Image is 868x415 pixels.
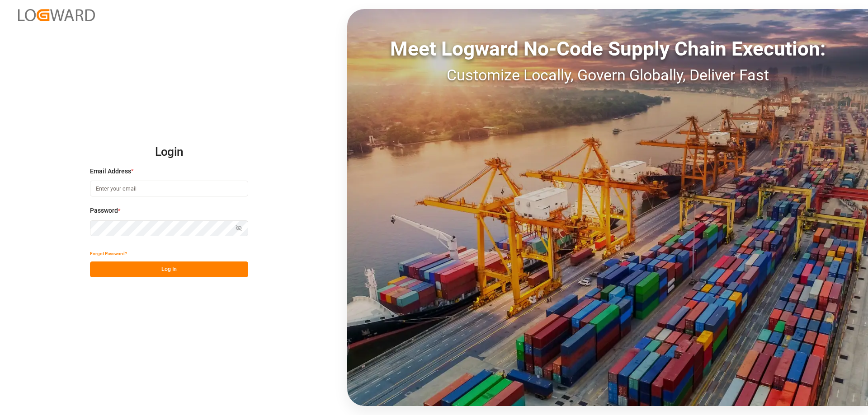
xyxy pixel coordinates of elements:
[90,206,118,215] span: Password
[90,181,248,196] input: Enter your email
[347,64,868,87] div: Customize Locally, Govern Globally, Deliver Fast
[18,9,95,21] img: Logward_new_orange.png
[90,261,248,277] button: Log In
[347,34,868,64] div: Meet Logward No-Code Supply Chain Execution:
[90,167,131,176] span: Email Address
[90,246,127,261] button: Forgot Password?
[90,138,248,167] h2: Login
